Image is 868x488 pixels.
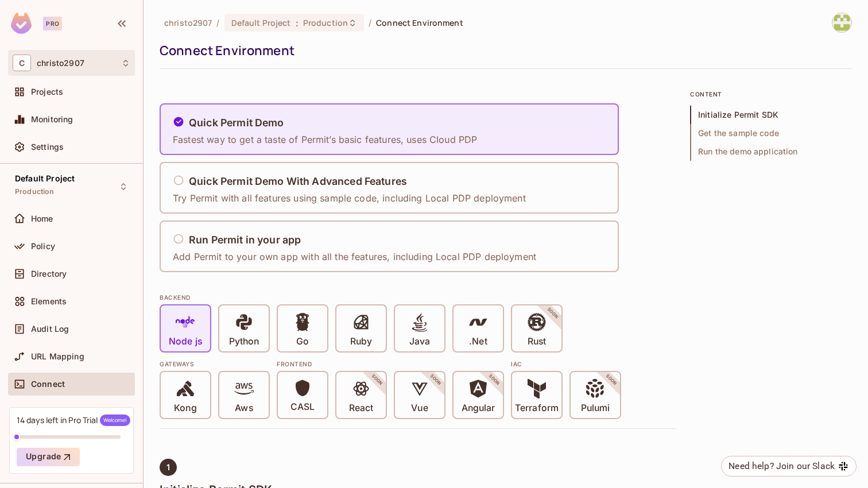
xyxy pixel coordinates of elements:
div: BACKEND [160,293,676,302]
p: Ruby [350,336,372,347]
span: Elements [31,297,67,306]
p: Try Permit with all features using sample code, including Local PDP deployment [173,192,526,204]
h5: Quick Permit Demo [189,117,284,129]
li: / [369,17,371,28]
h5: Run Permit in your app [189,234,301,246]
span: Directory [31,269,67,278]
p: Kong [174,402,196,414]
button: Upgrade [17,448,80,466]
span: Monitoring [31,115,73,124]
p: Terraform [515,402,559,414]
span: Workspace: christo2907 [37,59,84,68]
div: Frontend [277,359,504,369]
span: Projects [31,87,63,96]
p: Vue [411,402,428,414]
span: : [295,18,299,28]
span: Home [31,214,53,223]
p: Python [229,336,259,347]
span: SOON [530,291,575,336]
p: Pulumi [581,402,610,414]
span: Production [303,17,348,28]
p: Fastest way to get a taste of Permit’s basic features, uses Cloud PDP [173,133,477,146]
span: Default Project [15,174,75,183]
span: SOON [589,358,634,402]
p: Rust [528,336,546,347]
span: Production [15,187,55,196]
h5: Quick Permit Demo With Advanced Features [189,176,407,187]
p: .Net [469,336,487,347]
p: React [349,402,373,414]
span: URL Mapping [31,352,84,361]
span: the active workspace [164,17,212,28]
div: IAC [511,359,621,369]
p: Go [296,336,309,347]
span: Initialize Permit SDK [690,106,852,124]
p: Add Permit to your own app with all the features, including Local PDP deployment [173,250,536,263]
li: / [216,17,219,28]
span: Run the demo application [690,142,852,161]
p: Node js [169,336,202,347]
span: SOON [472,358,517,402]
span: C [13,55,31,71]
div: 14 days left in Pro Trial [17,415,130,426]
p: CASL [290,401,315,413]
span: Audit Log [31,324,69,334]
img: christo.victoriaw@kantar.com [832,13,851,32]
span: SOON [413,358,458,402]
span: Connect Environment [376,17,463,28]
div: Connect Environment [160,42,846,59]
span: SOON [355,358,400,402]
span: Default Project [231,17,291,28]
p: Angular [462,402,495,414]
div: Need help? Join our Slack [728,459,835,473]
span: Get the sample code [690,124,852,142]
span: Policy [31,242,55,251]
img: SReyMgAAAABJRU5ErkJggg== [11,13,32,34]
p: Java [409,336,430,347]
div: Gateways [160,359,270,369]
span: Connect [31,379,65,389]
span: Welcome! [100,415,130,426]
p: content [690,90,852,99]
span: 1 [166,463,170,472]
p: Aws [235,402,253,414]
span: Settings [31,142,64,152]
div: Pro [43,17,62,30]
